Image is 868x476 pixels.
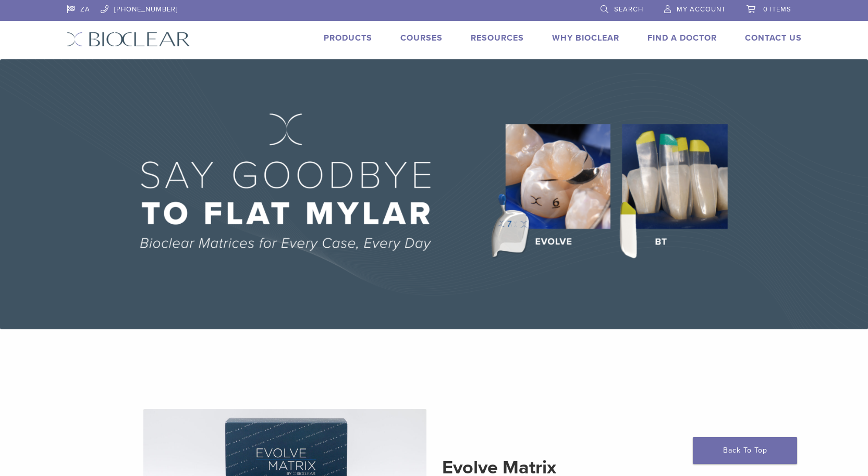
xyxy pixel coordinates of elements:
a: Back To Top [693,437,797,464]
a: Why Bioclear [552,33,619,43]
a: Find A Doctor [647,33,717,43]
span: Search [614,5,643,14]
a: Courses [400,33,443,43]
a: Contact Us [745,33,802,43]
span: 0 items [763,5,791,14]
a: Resources [471,33,524,43]
img: Bioclear [67,32,190,47]
a: Products [324,33,372,43]
span: My Account [677,5,726,14]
